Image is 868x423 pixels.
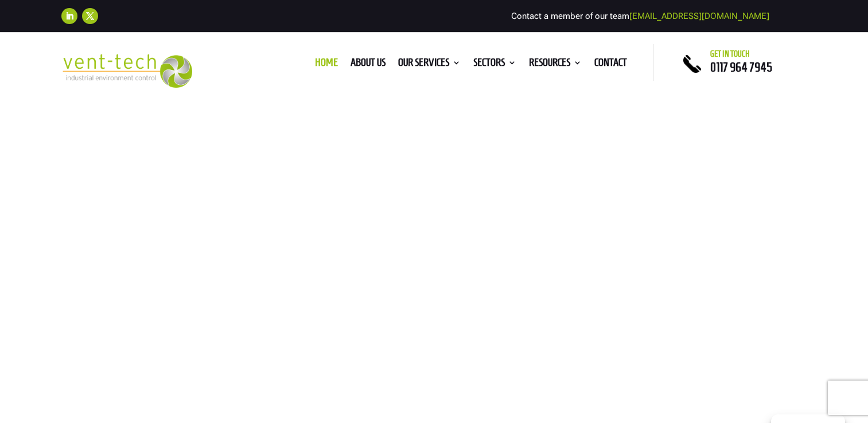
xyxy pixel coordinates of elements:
[529,58,582,71] a: Resources
[710,60,772,74] a: 0117 964 7945
[315,58,338,71] a: Home
[710,49,750,58] span: Get in touch
[351,58,386,71] a: About us
[594,58,627,71] a: Contact
[473,58,516,71] a: Sectors
[398,58,461,71] a: Our Services
[61,8,77,24] a: Follow on LinkedIn
[82,8,98,24] a: Follow on X
[629,11,769,21] a: [EMAIL_ADDRESS][DOMAIN_NAME]
[61,54,193,88] img: 2023-09-27T08_35_16.549ZVENT-TECH---Clear-background
[511,11,769,21] span: Contact a member of our team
